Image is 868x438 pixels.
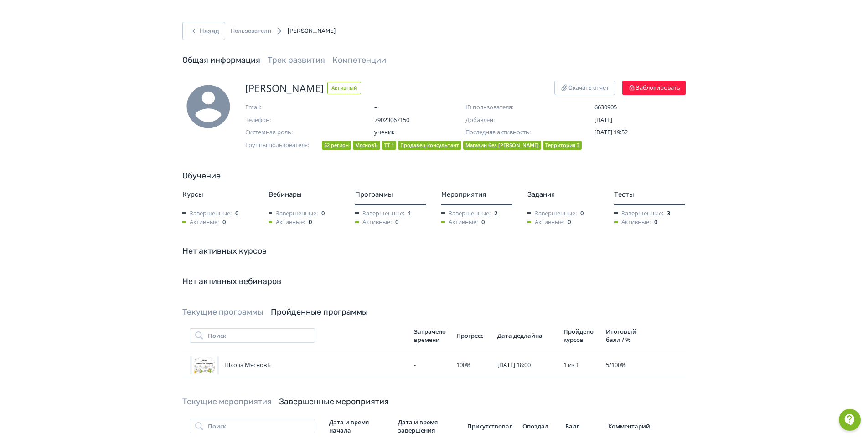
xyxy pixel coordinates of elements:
[222,218,226,227] span: 0
[269,189,340,200] div: Вебинары
[465,116,557,125] span: Добавлен:
[654,218,657,227] span: 0
[182,209,232,218] span: Завершенные:
[522,422,550,430] div: Опоздал
[527,189,599,200] div: Задания
[182,22,225,40] button: Назад
[332,55,386,65] a: Компетенции
[408,209,411,218] span: 1
[321,209,325,218] span: 0
[235,209,238,218] span: 0
[527,209,577,218] span: Завершенные:
[382,141,396,150] div: ТТ 1
[245,103,336,112] span: Email:
[355,189,427,200] div: Программы
[563,327,598,344] div: Пройдено курсов
[456,331,490,340] div: Прогресс
[374,128,465,137] span: ученик
[395,218,398,227] span: 0
[182,218,219,227] span: Активные:
[622,81,686,95] button: Заблокировать
[329,418,391,434] div: Дата и время начала
[182,307,263,317] a: Текущие программы
[614,209,663,218] span: Завершенные:
[327,82,361,94] span: Активный
[355,209,404,218] span: Завершенные:
[497,331,556,340] div: Дата дедлайна
[594,128,628,136] span: [DATE] 19:52
[398,418,460,434] div: Дата и время завершения
[441,189,513,200] div: Мероприятия
[456,361,471,369] span: 100 %
[182,55,260,65] a: Общая информация
[269,218,305,227] span: Активные:
[353,141,380,150] div: МясновЪ
[563,361,579,369] span: 1 из 1
[182,170,686,182] div: Обучение
[554,81,615,95] button: Скачать отчет
[467,422,513,430] div: Присутствовал
[182,189,254,200] div: Курсы
[279,397,389,407] a: Завершенные мероприятия
[414,361,449,370] div: -
[269,209,318,218] span: Завершенные:
[398,141,461,150] div: Продавец-консультант
[441,209,491,218] span: Завершенные:
[441,218,478,227] span: Активные:
[565,422,595,430] div: Балл
[288,27,336,34] span: [PERSON_NAME]
[190,356,407,374] div: Школа МясновЪ
[182,245,686,257] div: Нет активных курсов
[322,141,351,150] div: 52 регион
[414,327,449,344] div: Затрачено времени
[481,218,485,227] span: 0
[606,327,641,344] div: Итоговый балл / %
[580,209,584,218] span: 0
[374,103,465,112] span: –
[494,209,497,218] span: 2
[465,103,557,112] span: ID пользователя:
[568,218,571,227] span: 0
[309,218,312,227] span: 0
[497,361,531,369] span: [DATE] 18:00
[231,26,271,36] a: Пользователи
[463,141,541,150] div: Магазин без [PERSON_NAME]
[245,128,336,137] span: Системная роль:
[543,141,582,150] div: Территория 3
[245,141,318,152] span: Группы пользователя:
[355,218,392,227] span: Активные:
[245,116,336,125] span: Телефон:
[465,128,557,137] span: Последняя активность:
[245,81,324,96] span: [PERSON_NAME]
[606,361,626,369] span: 5 / 100 %
[614,189,686,200] div: Тесты
[182,275,686,288] div: Нет активных вебинаров
[594,103,686,112] span: 6630905
[594,116,612,124] span: [DATE]
[527,218,564,227] span: Активные:
[182,397,272,407] a: Текущие мероприятия
[608,422,678,430] div: Комментарий
[374,116,465,125] span: 79023067150
[667,209,670,218] span: 3
[271,307,368,317] a: Пройденные программы
[614,218,651,227] span: Активные:
[268,55,325,65] a: Трек развития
